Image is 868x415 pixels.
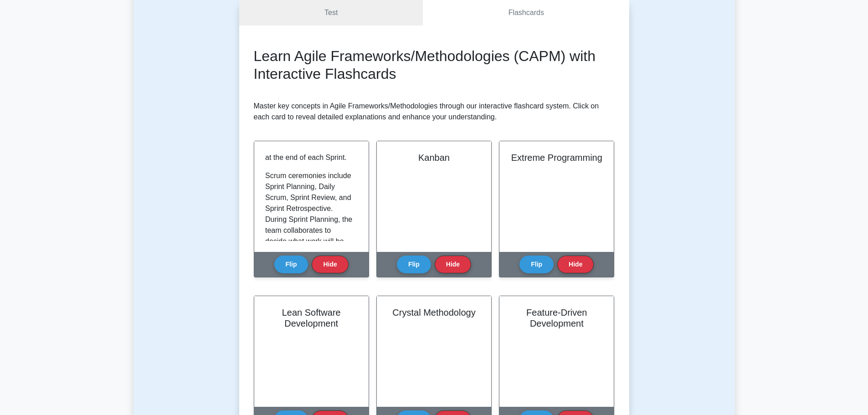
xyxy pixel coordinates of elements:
button: Hide [557,256,594,273]
button: Flip [519,256,554,273]
button: Flip [397,256,431,273]
h2: Lean Software Development [265,307,358,329]
h2: Feature-Driven Development [510,307,603,329]
button: Flip [274,256,308,273]
button: Hide [435,256,471,273]
h2: Learn Agile Frameworks/Methodologies (CAPM) with Interactive Flashcards [254,47,615,82]
h2: Extreme Programming [510,152,603,163]
p: Master key concepts in Agile Frameworks/Methodologies through our interactive flashcard system. C... [254,101,615,123]
h2: Crystal Methodology [388,307,480,318]
h2: Kanban [388,152,480,163]
button: Hide [312,256,348,273]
